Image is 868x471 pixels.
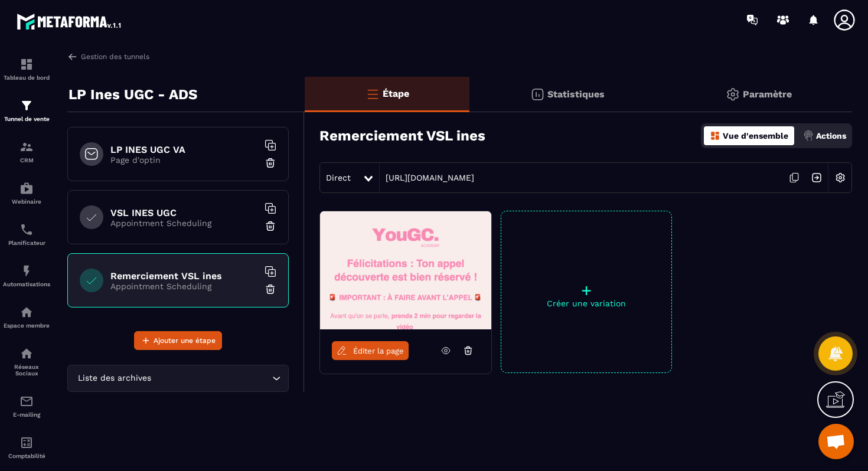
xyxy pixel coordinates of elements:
a: automationsautomationsWebinaire [3,172,50,214]
input: Search for option [154,372,269,385]
p: Planificateur [3,240,50,246]
img: dashboard-orange.40269519.svg [710,130,720,141]
p: Créer une variation [501,299,671,308]
button: Ajouter une étape [134,331,222,350]
p: Actions [816,131,846,140]
p: Statistiques [547,89,605,100]
a: social-networksocial-networkRéseaux Sociaux [3,338,50,385]
span: Ajouter une étape [154,335,216,346]
p: Appointment Scheduling [110,282,258,291]
span: Éditer la page [353,346,404,355]
p: Page d'optin [110,155,258,165]
a: schedulerschedulerPlanificateur [3,214,50,255]
img: actions.d6e523a2.png [803,130,814,141]
img: logo [17,11,123,32]
img: image [320,211,491,329]
a: formationformationCRM [3,131,50,172]
a: formationformationTunnel de vente [3,90,50,131]
img: scheduler [19,223,34,237]
a: automationsautomationsEspace membre [3,296,50,338]
img: accountant [19,436,34,450]
p: LP Ines UGC - ADS [68,83,197,106]
p: + [501,282,671,299]
img: stats.20deebd0.svg [530,87,544,102]
p: Automatisations [3,281,50,287]
img: setting-gr.5f69749f.svg [726,87,740,102]
img: social-network [19,346,34,361]
p: Appointment Scheduling [110,218,258,228]
img: trash [265,283,276,295]
a: formationformationTableau de bord [3,48,50,90]
p: CRM [3,157,50,163]
span: Direct [326,173,351,182]
img: bars-o.4a397970.svg [366,87,380,101]
p: Tunnel de vente [3,116,50,122]
p: Comptabilité [3,453,50,459]
a: accountantaccountantComptabilité [3,427,50,468]
p: Paramètre [743,89,792,100]
img: trash [265,157,276,169]
img: formation [19,140,34,154]
p: E-mailing [3,411,50,418]
img: arrow-next.bcc2205e.svg [805,166,828,189]
img: automations [19,264,34,278]
p: Réseaux Sociaux [3,364,50,377]
img: automations [19,305,34,319]
img: arrow [67,51,78,62]
img: email [19,394,34,408]
p: Vue d'ensemble [723,131,788,140]
p: Étape [383,88,409,99]
p: Espace membre [3,322,50,329]
p: Webinaire [3,198,50,205]
span: Liste des archives [75,372,154,385]
img: formation [19,57,34,71]
img: trash [265,220,276,232]
a: emailemailE-mailing [3,385,50,427]
a: Éditer la page [332,341,409,360]
a: [URL][DOMAIN_NAME] [380,173,474,182]
img: formation [19,99,34,113]
h6: VSL INES UGC [110,207,258,218]
img: setting-w.858f3a88.svg [829,166,851,189]
div: Search for option [67,365,289,392]
img: automations [19,181,34,195]
h6: LP INES UGC VA [110,144,258,155]
h3: Remerciement VSL ines [319,127,485,144]
a: Gestion des tunnels [67,51,149,62]
a: automationsautomationsAutomatisations [3,255,50,296]
p: Tableau de bord [3,74,50,81]
h6: Remerciement VSL ines [110,270,258,282]
a: Ouvrir le chat [818,424,854,459]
